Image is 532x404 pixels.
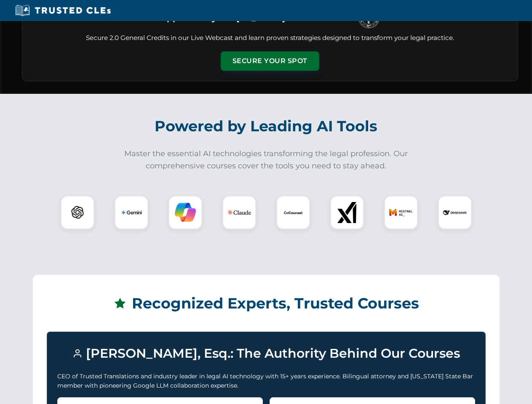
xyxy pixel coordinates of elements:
[389,201,413,224] img: Mistral AI Logo
[443,201,467,224] img: DeepSeek Logo
[57,342,475,365] h3: [PERSON_NAME], Esq.: The Authority Behind Our Courses
[121,202,142,223] img: Gemini Logo
[337,202,358,223] img: xAI Logo
[276,196,310,229] div: CoCounsel
[32,33,508,43] p: Secure 2.0 General Credits in our Live Webcast and learn proven strategies designed to transform ...
[175,202,196,223] img: Copilot Logo
[33,112,500,141] h2: Powered by Leading AI Tools
[168,196,202,229] div: Copilot
[115,196,148,229] div: Gemini
[330,196,364,229] div: xAI
[57,372,475,391] p: CEO of Trusted Translations and industry leader in legal AI technology with 15+ years experience....
[384,196,418,229] div: Mistral AI
[438,196,472,229] div: DeepSeek
[47,289,486,318] h2: Recognized Experts, Trusted Courses
[227,201,251,224] img: Claude Logo
[221,51,319,71] button: Secure Your Spot
[119,148,414,172] p: Master the essential AI technologies transforming the legal profession. Our comprehensive courses...
[283,202,304,223] img: CoCounsel Logo
[61,196,94,229] div: ChatGPT
[222,196,256,229] div: Claude
[13,4,113,17] img: Trusted CLEs
[65,200,90,225] img: ChatGPT Logo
